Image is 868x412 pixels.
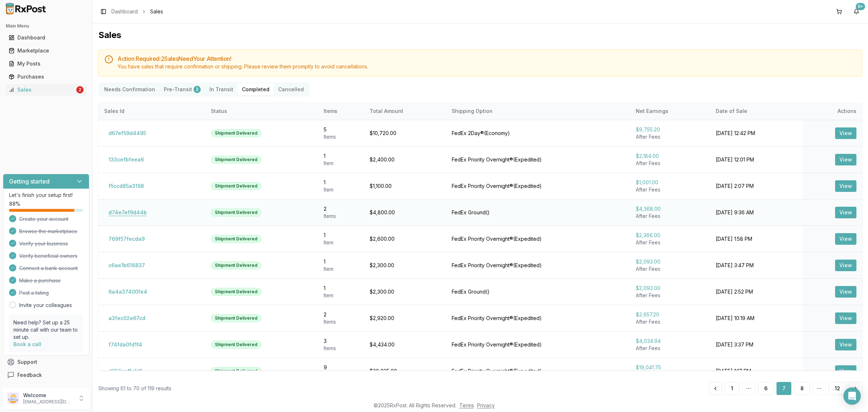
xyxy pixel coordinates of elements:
[716,288,797,295] div: [DATE] 2:52 PM
[274,84,308,95] button: Cancelled
[238,84,274,95] button: Completed
[803,102,862,120] th: Actions
[716,156,797,163] div: [DATE] 12:01 PM
[636,126,704,133] div: $9,755.20
[835,180,856,192] button: View
[111,8,163,15] nav: breadcrumb
[794,382,810,395] button: 8
[370,235,440,243] div: $2,600.00
[452,209,624,216] div: FedEx Ground ( )
[776,382,791,395] button: 7
[324,292,358,299] div: Item
[636,239,704,246] div: After Fees
[370,262,440,269] div: $2,300.00
[98,29,862,41] h1: Sales
[452,367,624,375] div: FedEx Priority Overnight® ( Expedited )
[370,209,440,216] div: $4,800.00
[205,84,238,95] button: In Transit
[3,3,49,14] img: RxPost Logo
[324,311,358,318] div: 2
[150,8,163,15] span: Sales
[851,6,862,17] button: 9+
[636,285,704,292] div: $2,093.00
[9,86,75,93] div: Sales
[324,318,358,325] div: Item s
[324,232,358,239] div: 1
[9,200,20,207] span: 88 %
[9,73,84,80] div: Purchases
[211,314,261,322] div: Shipment Delivered
[324,160,358,167] div: Item
[856,3,865,10] div: 9+
[452,341,624,348] div: FedEx Priority Overnight® ( Expedited )
[324,265,358,273] div: Item
[17,371,42,379] span: Feedback
[6,83,86,96] a: Sales2
[370,156,440,163] div: $2,400.00
[716,130,797,137] div: [DATE] 12:42 PM
[6,57,86,70] a: My Posts
[6,31,86,44] a: Dashboard
[19,277,61,284] span: Make a purchase
[636,213,704,220] div: After Fees
[19,215,68,223] span: Create your account
[364,102,446,120] th: Total Amount
[477,402,495,408] a: Privacy
[370,130,440,137] div: $10,720.00
[6,70,86,83] a: Purchases
[324,364,358,371] div: 9
[758,382,774,395] a: 6
[118,63,856,70] div: You have sales that require confirmation or shipping. Please review them promptly to avoid cancel...
[636,311,704,318] div: $2,657.20
[829,382,846,395] a: 12
[452,315,624,322] div: FedEx Priority Overnight® ( Expedited )
[3,58,89,70] button: My Posts
[370,288,440,295] div: $2,300.00
[104,154,148,165] button: 133cefbfeea6
[6,23,86,29] h2: Main Menu
[370,367,440,375] div: $20,925.00
[324,126,358,133] div: 5
[3,45,89,56] button: Marketplace
[716,262,797,269] div: [DATE] 3:47 PM
[211,129,261,137] div: Shipment Delivered
[835,260,856,271] button: View
[3,356,89,369] button: Support
[716,341,797,348] div: [DATE] 3:37 PM
[324,239,358,246] div: Item
[370,315,440,322] div: $2,920.00
[636,345,704,352] div: After Fees
[19,252,77,260] span: Verify beneficial owners
[104,233,149,245] button: 769f57fecda9
[370,182,440,190] div: $1,100.00
[630,102,710,120] th: Net Earnings
[324,337,358,345] div: 3
[835,286,856,298] button: View
[835,312,856,324] button: View
[76,86,84,93] div: 2
[98,102,205,120] th: Sales Id
[9,47,84,54] div: Marketplace
[13,341,41,347] a: Book a call
[7,392,19,404] img: User avatar
[636,232,704,239] div: $2,366.00
[318,102,364,120] th: Items
[9,60,84,67] div: My Posts
[19,265,78,272] span: Connect a bank account
[636,258,704,265] div: $2,093.00
[835,365,856,377] button: View
[452,130,624,137] div: FedEx 2Day® ( Economy )
[211,261,261,269] div: Shipment Delivered
[98,385,171,392] div: Showing 61 to 70 of 119 results
[324,186,358,193] div: Item
[835,127,856,139] button: View
[3,71,89,83] button: Purchases
[370,341,440,348] div: $4,434.00
[710,102,803,120] th: Date of Sale
[636,318,704,325] div: After Fees
[104,286,152,298] button: 6a4a37400fe4
[716,182,797,190] div: [DATE] 2:07 PM
[843,387,861,405] div: Open Intercom Messenger
[3,32,89,43] button: Dashboard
